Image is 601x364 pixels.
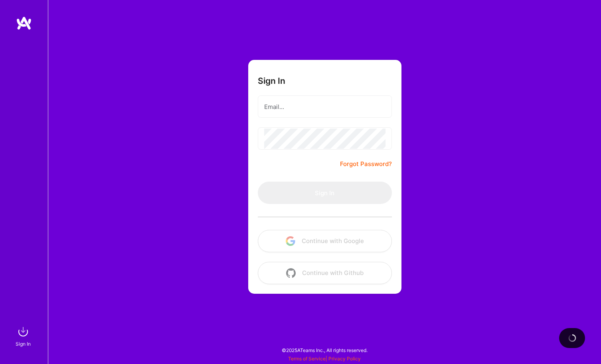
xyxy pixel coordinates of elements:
[48,340,601,360] div: © 2025 ATeams Inc., All rights reserved.
[258,262,392,284] button: Continue with Github
[17,324,31,348] a: sign inSign In
[288,356,361,362] span: |
[286,268,296,278] img: icon
[258,182,392,204] button: Sign In
[340,159,392,169] a: Forgot Password?
[15,324,31,340] img: sign in
[258,230,392,252] button: Continue with Google
[328,356,361,362] a: Privacy Policy
[16,340,31,348] div: Sign In
[567,333,577,343] img: loading
[286,236,295,246] img: icon
[264,97,386,117] input: Email...
[16,16,32,30] img: logo
[258,76,285,86] h3: Sign In
[288,356,326,362] a: Terms of Service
